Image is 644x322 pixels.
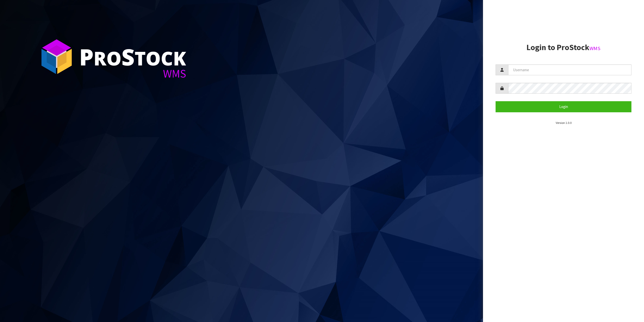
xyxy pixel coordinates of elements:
span: S [122,41,135,72]
input: Username [508,64,631,75]
h2: Login to ProStock [496,43,631,52]
div: WMS [79,68,186,79]
small: WMS [589,45,600,52]
span: P [79,41,94,72]
button: Login [496,101,631,112]
small: Version 1.0.0 [556,121,572,125]
div: ro tock [79,45,186,68]
img: ProStock Cube [38,38,75,76]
